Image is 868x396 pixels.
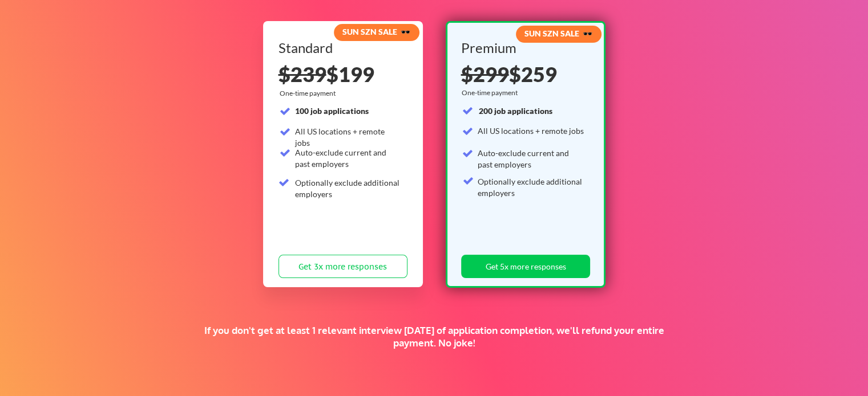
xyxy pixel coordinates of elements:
div: Optionally exclude additional employers [478,176,584,198]
div: All US locations + remote jobs [478,125,584,137]
div: Auto-exclude current and past employers [295,147,401,169]
strong: SUN SZN SALE 🕶️ [524,28,592,38]
button: Get 3x more responses [278,255,407,278]
div: All US locations + remote jobs [295,126,401,148]
div: Optionally exclude additional employers [295,177,401,199]
strong: 200 job applications [479,106,552,116]
button: Get 5x more responses [461,255,590,278]
strong: 100 job applications [295,106,369,116]
div: $199 [278,64,407,84]
div: If you don't get at least 1 relevant interview [DATE] of application completion, we'll refund you... [198,324,670,349]
div: One-time payment [280,89,339,98]
strong: SUN SZN SALE 🕶️ [342,27,410,36]
s: $299 [461,62,509,87]
div: Standard [278,41,403,55]
s: $239 [278,62,326,87]
div: One-time payment [462,88,522,97]
div: $259 [461,64,587,84]
div: Premium [461,41,587,55]
div: Auto-exclude current and past employers [478,148,584,170]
